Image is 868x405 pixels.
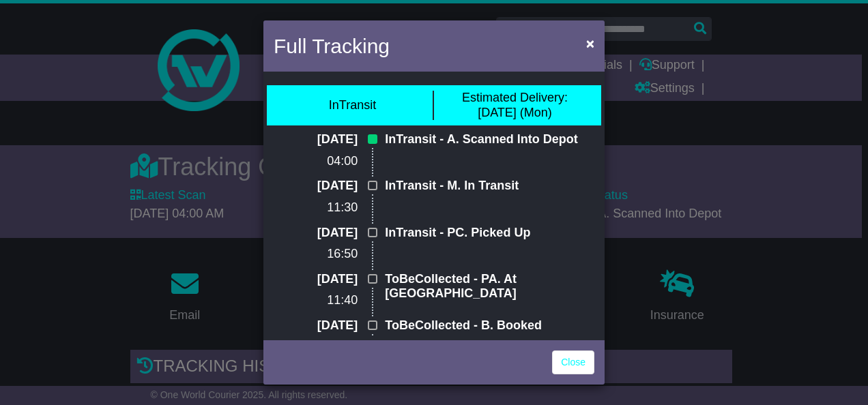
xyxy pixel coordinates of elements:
p: [DATE] [274,318,358,333]
p: 04:00 [274,154,358,169]
p: [DATE] [274,272,358,287]
p: 11:30 [274,200,358,215]
p: InTransit - A. Scanned Into Depot [385,132,594,147]
span: × [586,35,594,51]
p: [DATE] [274,132,358,147]
span: Estimated Delivery: [462,91,568,104]
div: InTransit [329,98,376,113]
h4: Full Tracking [274,31,390,61]
p: ToBeCollected - PA. At [GEOGRAPHIC_DATA] [385,272,594,301]
p: ToBeCollected - B. Booked [385,318,594,333]
button: Close [579,29,601,57]
p: InTransit - PC. Picked Up [385,226,594,241]
div: [DATE] (Mon) [462,91,568,120]
p: [DATE] [274,226,358,241]
p: 16:50 [274,247,358,262]
p: InTransit - M. In Transit [385,179,594,194]
p: [DATE] [274,179,358,194]
p: 11:40 [274,293,358,308]
a: Close [552,350,594,374]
